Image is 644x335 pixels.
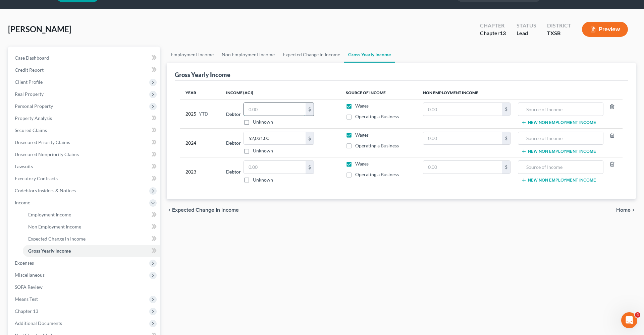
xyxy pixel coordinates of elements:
[521,178,596,183] button: New Non Employment Income
[9,148,160,160] a: Unsecured Nonpriority Claims
[15,163,33,169] span: Lawsuits
[521,120,596,125] button: New Non Employment Income
[15,67,44,73] span: Credit Report
[172,207,239,213] span: Expected Change in Income
[253,177,273,183] label: Unknown
[28,248,71,254] span: Gross Yearly Income
[355,143,399,148] span: Operating a Business
[517,29,536,37] div: Lead
[15,127,47,133] span: Secured Claims
[226,139,241,146] label: Debtor
[23,209,160,221] a: Employment Income
[9,281,160,293] a: SOFA Review
[355,161,369,166] span: Wages
[167,207,239,213] button: chevron_left Expected Change in Income
[15,176,58,181] span: Executory Contracts
[15,151,79,157] span: Unsecured Nonpriority Claims
[500,30,506,36] span: 13
[355,114,399,119] span: Operating a Business
[423,132,502,145] input: 0.00
[306,132,314,145] div: $
[15,79,43,85] span: Client Profile
[15,139,70,145] span: Unsecured Priority Claims
[521,149,596,154] button: New Non Employment Income
[547,29,571,37] div: TXSB
[631,207,636,213] i: chevron_right
[15,103,53,109] span: Personal Property
[23,245,160,257] a: Gross Yearly Income
[199,111,208,117] span: YTD
[28,212,71,217] span: Employment Income
[9,64,160,76] a: Credit Report
[9,112,160,124] a: Property Analysis
[15,115,52,121] span: Property Analysis
[355,172,399,177] span: Operating a Business
[15,200,30,205] span: Income
[502,161,510,174] div: $
[15,91,44,97] span: Real Property
[423,103,502,116] input: 0.00
[28,236,86,242] span: Expected Change in Income
[306,103,314,116] div: $
[517,22,536,29] div: Status
[253,119,273,125] label: Unknown
[306,161,314,174] div: $
[635,312,640,318] span: 4
[480,29,506,37] div: Chapter
[15,284,43,290] span: SOFA Review
[547,22,571,29] div: District
[9,124,160,136] a: Secured Claims
[218,47,279,63] a: Non Employment Income
[480,22,506,29] div: Chapter
[23,233,160,245] a: Expected Change in Income
[15,308,38,314] span: Chapter 13
[9,160,160,173] a: Lawsuits
[185,132,215,154] div: 2024
[15,272,45,278] span: Miscellaneous
[355,103,369,109] span: Wages
[185,103,215,125] div: 2025
[9,52,160,64] a: Case Dashboard
[522,161,600,174] input: Source of Income
[221,86,340,99] th: Income (AGI)
[175,71,230,79] div: Gross Yearly Income
[502,132,510,145] div: $
[28,224,81,229] span: Non Employment Income
[9,136,160,148] a: Unsecured Priority Claims
[226,168,241,175] label: Debtor
[344,47,395,63] a: Gross Yearly Income
[340,86,418,99] th: Source of Income
[180,86,221,99] th: Year
[15,260,34,266] span: Expenses
[226,111,241,118] label: Debtor
[621,312,637,328] iframe: Intercom live chat
[15,188,76,193] span: Codebtors Insiders & Notices
[355,132,369,138] span: Wages
[279,47,344,63] a: Expected Change in Income
[244,161,306,174] input: 0.00
[8,24,71,34] span: [PERSON_NAME]
[616,207,631,213] span: Home
[15,55,49,61] span: Case Dashboard
[253,147,273,154] label: Unknown
[522,132,600,145] input: Source of Income
[423,161,502,174] input: 0.00
[616,207,636,213] button: Home chevron_right
[15,320,62,326] span: Additional Documents
[502,103,510,116] div: $
[23,221,160,233] a: Non Employment Income
[167,47,218,63] a: Employment Income
[418,86,623,99] th: Non Employment Income
[185,160,215,183] div: 2023
[244,103,306,116] input: 0.00
[582,22,628,37] button: Preview
[522,103,600,116] input: Source of Income
[9,173,160,185] a: Executory Contracts
[167,207,172,213] i: chevron_left
[244,132,306,145] input: 0.00
[15,296,38,302] span: Means Test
